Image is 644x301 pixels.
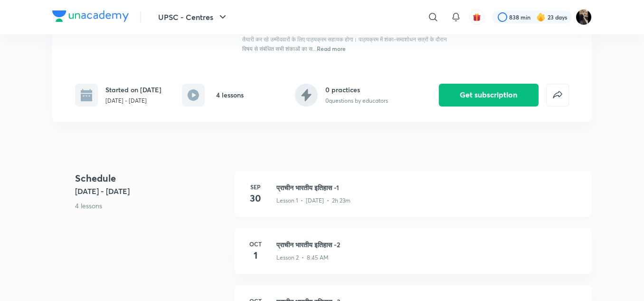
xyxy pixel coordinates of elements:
h6: Oct [246,240,265,248]
h4: 1 [246,248,265,262]
a: Company Logo [52,10,129,24]
p: Lesson 1 • [DATE] • 2h 23m [276,196,350,205]
button: Get subscription [439,84,539,107]
h5: [DATE] - [DATE] [75,185,227,197]
h3: प्राचीन भारतीय इतिहास -1 [276,183,580,193]
p: 4 lessons [75,201,227,211]
button: avatar [469,10,484,25]
a: Oct1प्राचीन भारतीय इतिहास -2Lesson 2 • 8:45 AM [235,228,592,285]
span: इस कोर्स में [PERSON_NAME] आधुनिक इतिहास की गहन जानकारी देंगे। यूपीएससी - वैकल्पिक की तैयारी कर र... [242,26,447,52]
img: avatar [473,13,481,21]
img: Company Logo [52,10,129,22]
span: Read more [317,45,346,52]
h4: 30 [246,191,265,205]
h6: 0 practices [325,85,388,95]
h4: Schedule [75,171,227,185]
button: UPSC - Centres [152,8,234,27]
img: amit tripathi [576,9,592,25]
button: false [546,84,569,107]
img: streak [536,12,546,22]
p: Lesson 2 • 8:45 AM [276,253,329,262]
h6: Sep [246,183,265,191]
h3: प्राचीन भारतीय इतिहास -2 [276,240,580,250]
p: 0 questions by educators [325,97,388,105]
p: [DATE] - [DATE] [105,97,161,105]
h6: Started on [DATE] [105,85,161,95]
a: Sep30प्राचीन भारतीय इतिहास -1Lesson 1 • [DATE] • 2h 23m [235,171,592,228]
h6: 4 lessons [216,90,244,100]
